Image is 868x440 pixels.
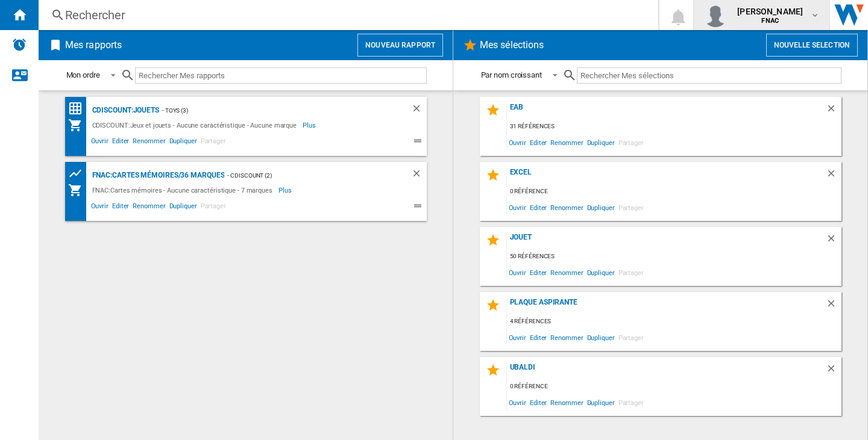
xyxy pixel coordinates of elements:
[507,184,841,199] div: 0 référence
[68,101,89,116] div: Matrice des prix
[12,37,27,52] img: alerts-logo.svg
[66,70,100,79] div: Mon ordre
[617,394,646,411] span: Partager
[507,249,841,264] div: 50 références
[411,103,427,118] div: Supprimer
[585,264,617,280] span: Dupliquer
[110,135,131,150] span: Editer
[507,329,528,345] span: Ouvrir
[477,34,546,57] h2: Mes sélections
[68,166,89,181] div: Tableau des prix des produits
[224,168,386,183] div: - cdiscount (2)
[528,199,549,215] span: Editer
[507,134,528,150] span: Ouvrir
[411,168,427,183] div: Supprimer
[585,329,617,345] span: Dupliquer
[135,67,427,84] input: Rechercher Mes rapports
[528,394,549,411] span: Editer
[585,394,617,411] span: Dupliquer
[528,329,549,345] span: Editer
[826,233,841,249] div: Supprimer
[89,135,110,150] span: Ouvrir
[507,363,826,379] div: ubaldi
[507,394,528,411] span: Ouvrir
[826,103,841,119] div: Supprimer
[585,199,617,215] span: Dupliquer
[303,118,318,132] span: Plus
[507,233,826,249] div: jouet
[549,199,585,215] span: Renommer
[131,135,167,150] span: Renommer
[528,134,549,150] span: Editer
[68,118,89,132] div: Mon assortiment
[549,329,585,345] span: Renommer
[737,5,803,17] span: [PERSON_NAME]
[585,134,617,150] span: Dupliquer
[703,3,728,27] img: profile.jpg
[63,34,124,57] h2: Mes rapports
[357,34,443,57] button: Nouveau rapport
[89,118,303,132] div: CDISCOUNT:Jeux et jouets - Aucune caractéristique - Aucune marque
[110,200,131,215] span: Editer
[199,200,228,215] span: Partager
[89,103,159,118] div: CDISCOUNT:Jouets
[131,200,167,215] span: Renommer
[507,264,528,280] span: Ouvrir
[65,7,627,23] div: Rechercher
[199,135,228,150] span: Partager
[168,135,199,150] span: Dupliquer
[89,168,225,183] div: FNAC:Cartes mémoires/36 marques
[549,134,585,150] span: Renommer
[278,183,294,197] span: Plus
[826,298,841,314] div: Supprimer
[617,199,646,215] span: Partager
[89,200,110,215] span: Ouvrir
[766,34,858,57] button: Nouvelle selection
[481,70,542,79] div: Par nom croissant
[168,200,199,215] span: Dupliquer
[89,183,278,197] div: FNAC:Cartes mémoires - Aucune caractéristique - 7 marques
[507,379,841,394] div: 0 référence
[507,119,841,134] div: 31 références
[159,103,387,118] div: - Toys (3)
[617,264,646,280] span: Partager
[577,67,841,84] input: Rechercher Mes sélections
[507,168,826,184] div: excel
[507,199,528,215] span: Ouvrir
[826,168,841,184] div: Supprimer
[507,103,826,119] div: eab
[761,17,779,25] b: FNAC
[617,134,646,150] span: Partager
[507,298,826,314] div: plaque aspirante
[549,264,585,280] span: Renommer
[826,363,841,379] div: Supprimer
[617,329,646,345] span: Partager
[68,183,89,197] div: Mon assortiment
[549,394,585,411] span: Renommer
[507,314,841,329] div: 4 références
[528,264,549,280] span: Editer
